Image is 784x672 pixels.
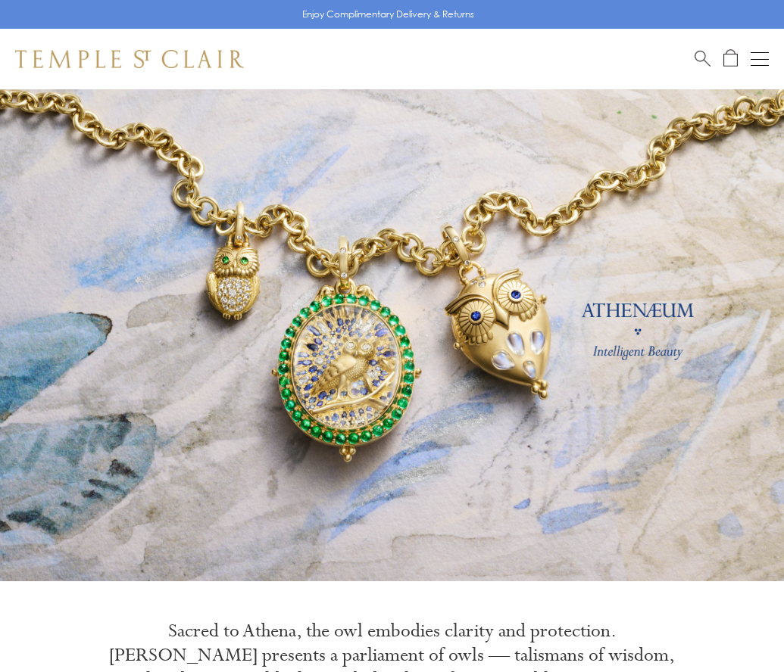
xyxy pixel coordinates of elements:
img: Temple St. Clair [15,50,244,68]
button: Open navigation [751,50,769,68]
a: Search [695,49,711,68]
p: Enjoy Complimentary Delivery & Returns [302,7,474,22]
a: Open Shopping Bag [723,49,738,68]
